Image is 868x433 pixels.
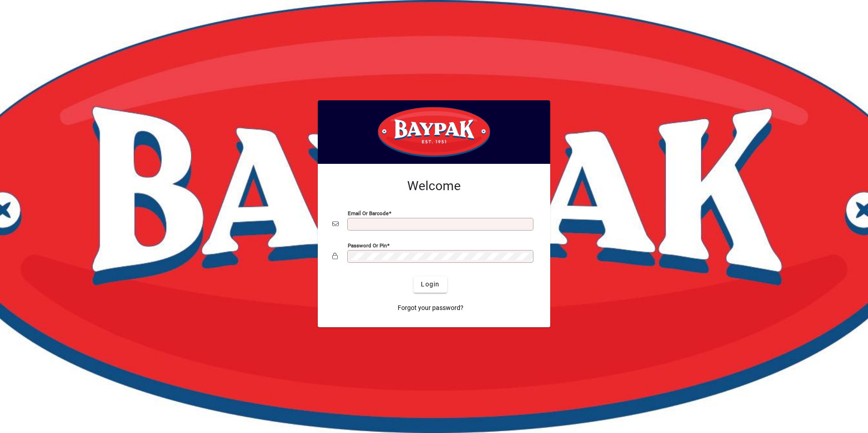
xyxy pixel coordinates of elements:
span: Forgot your password? [398,303,464,313]
mat-label: Password or Pin [348,242,387,248]
button: Login [414,276,447,293]
a: Forgot your password? [394,300,467,316]
span: Login [421,280,439,289]
h2: Welcome [332,178,536,194]
mat-label: Email or Barcode [348,210,389,216]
